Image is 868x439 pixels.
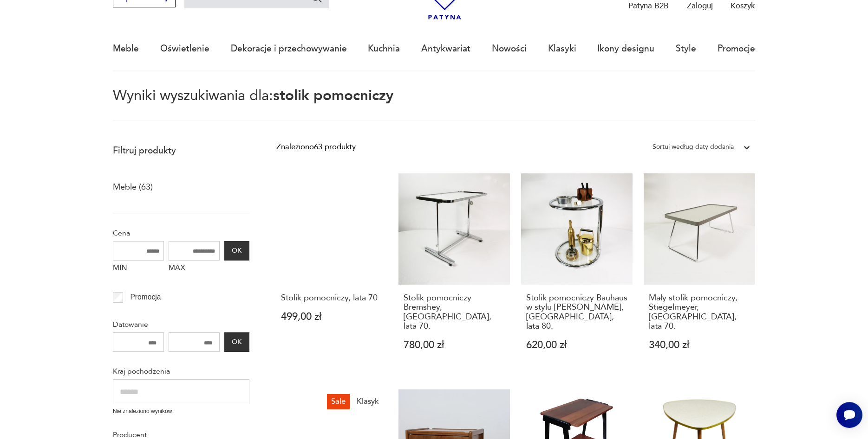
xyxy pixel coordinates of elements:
[368,27,400,70] a: Kuchnia
[113,145,249,157] p: Filtruj produkty
[231,27,347,70] a: Dekoracje i przechowywanie
[687,0,713,11] p: Zaloguj
[113,227,249,239] p: Cena
[597,27,654,70] a: Ikony designu
[526,340,627,350] p: 620,00 zł
[281,312,382,322] p: 499,00 zł
[718,27,755,70] a: Promocje
[113,365,249,377] p: Kraj pochodzenia
[160,27,209,70] a: Oświetlenie
[113,89,755,121] p: Wyniki wyszukiwania dla:
[628,0,669,11] p: Patyna B2B
[836,402,862,428] iframe: Smartsupp widget button
[224,332,249,352] button: OK
[653,141,734,153] div: Sortuj według daty dodania
[281,293,382,303] h3: Stolik pomocniczy, lata 70
[404,340,505,350] p: 780,00 zł
[521,173,633,372] a: Stolik pomocniczy Bauhaus w stylu Eileen Gray, Niemcy, lata 80.Stolik pomocniczy Bauhaus w stylu ...
[404,293,505,331] h3: Stolik pomocniczy Bremshey, [GEOGRAPHIC_DATA], lata 70.
[548,27,576,70] a: Klasyki
[421,27,470,70] a: Antykwariat
[113,179,153,195] a: Meble (63)
[224,241,249,261] button: OK
[273,86,393,105] span: stolik pomocniczy
[492,27,527,70] a: Nowości
[113,261,164,278] label: MIN
[676,27,696,70] a: Style
[526,293,627,331] h3: Stolik pomocniczy Bauhaus w stylu [PERSON_NAME], [GEOGRAPHIC_DATA], lata 80.
[169,261,220,278] label: MAX
[276,173,388,372] a: Stolik pomocniczy, lata 70Stolik pomocniczy, lata 70499,00 zł
[276,141,356,153] div: Znaleziono 63 produkty
[398,173,510,372] a: Stolik pomocniczy Bremshey, Niemcy, lata 70.Stolik pomocniczy Bremshey, [GEOGRAPHIC_DATA], lata 7...
[130,291,161,303] p: Promocja
[113,318,249,331] p: Datowanie
[113,407,249,416] p: Nie znaleziono wyników
[731,0,755,11] p: Koszyk
[113,27,139,70] a: Meble
[649,340,750,350] p: 340,00 zł
[649,293,750,331] h3: Mały stolik pomocniczy, Stiegelmeyer, [GEOGRAPHIC_DATA], lata 70.
[644,173,755,372] a: Mały stolik pomocniczy, Stiegelmeyer, Niemcy, lata 70.Mały stolik pomocniczy, Stiegelmeyer, [GEOG...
